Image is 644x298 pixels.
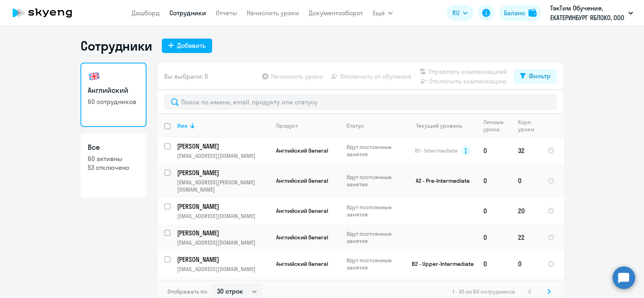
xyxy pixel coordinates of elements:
[177,229,268,237] p: [PERSON_NAME]
[512,137,541,164] td: 32
[80,133,147,198] a: Все60 активны53 отключено
[477,251,512,277] td: 0
[347,230,402,245] p: Идут постоянные занятия
[177,122,188,129] div: Имя
[88,163,139,172] p: 53 отключено
[177,239,269,246] p: [EMAIL_ADDRESS][DOMAIN_NAME]
[347,257,402,271] p: Идут постоянные занятия
[169,9,206,17] a: Сотрудники
[88,85,139,96] h3: Английский
[88,70,101,83] img: english
[373,5,393,21] button: Ещё
[177,168,269,177] a: [PERSON_NAME]
[177,202,268,211] p: [PERSON_NAME]
[132,9,160,17] a: Дашборд
[177,152,269,159] p: [EMAIL_ADDRESS][DOMAIN_NAME]
[177,255,268,264] p: [PERSON_NAME]
[499,5,541,21] button: Балансbalance
[347,122,364,129] div: Статус
[276,260,328,267] span: Английский General
[177,168,268,177] p: [PERSON_NAME]
[416,122,462,129] div: Текущий уровень
[347,204,402,218] p: Идут постоянные занятия
[177,202,269,211] a: [PERSON_NAME]
[512,198,541,224] td: 20
[512,164,541,198] td: 0
[177,142,269,151] a: [PERSON_NAME]
[452,8,460,18] span: RU
[347,173,402,188] p: Идут постоянные занятия
[309,9,363,17] a: Документооборот
[88,97,139,106] p: 60 сотрудников
[477,198,512,224] td: 0
[164,71,208,81] span: Вы выбрали: 0
[177,255,269,264] a: [PERSON_NAME]
[504,8,525,18] div: Баланс
[477,224,512,251] td: 0
[514,69,557,84] button: Фильтр
[477,164,512,198] td: 0
[373,8,385,18] span: Ещё
[512,224,541,251] td: 22
[528,9,537,17] img: balance
[177,41,206,50] div: Добавить
[402,164,477,198] td: A2 - Pre-Intermediate
[477,137,512,164] td: 0
[177,229,269,237] a: [PERSON_NAME]
[88,142,139,153] h3: Все
[452,288,515,295] span: 1 - 30 из 60 сотрудников
[177,265,269,273] p: [EMAIL_ADDRESS][DOMAIN_NAME]
[550,3,625,22] p: ТэкТим Обучение, ЕКАТЕРИНБУРГ ЯБЛОКО, ООО
[167,288,208,295] span: Отображать по:
[409,122,477,129] div: Текущий уровень
[402,251,477,277] td: B2 - Upper-Intermediate
[483,118,511,133] div: Личные уроки
[177,122,269,129] div: Имя
[88,154,139,163] p: 60 активны
[177,179,269,193] p: [EMAIL_ADDRESS][PERSON_NAME][DOMAIN_NAME]
[276,122,298,129] div: Продукт
[276,234,328,241] span: Английский General
[276,177,328,184] span: Английский General
[447,5,473,21] button: RU
[80,38,152,54] h1: Сотрудники
[546,3,637,22] button: ТэкТим Обучение, ЕКАТЕРИНБУРГ ЯБЛОКО, ООО
[518,118,541,133] div: Корп. уроки
[164,94,557,110] input: Поиск по имени, email, продукту или статусу
[276,147,328,154] span: Английский General
[80,63,147,127] a: Английский60 сотрудников
[162,39,212,53] button: Добавить
[276,207,328,214] span: Английский General
[247,9,299,17] a: Начислить уроки
[512,251,541,277] td: 0
[216,9,237,17] a: Отчеты
[415,147,458,154] span: B1 - Intermediate
[177,212,269,220] p: [EMAIL_ADDRESS][DOMAIN_NAME]
[347,143,402,158] p: Идут постоянные занятия
[177,142,268,151] p: [PERSON_NAME]
[529,71,551,81] div: Фильтр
